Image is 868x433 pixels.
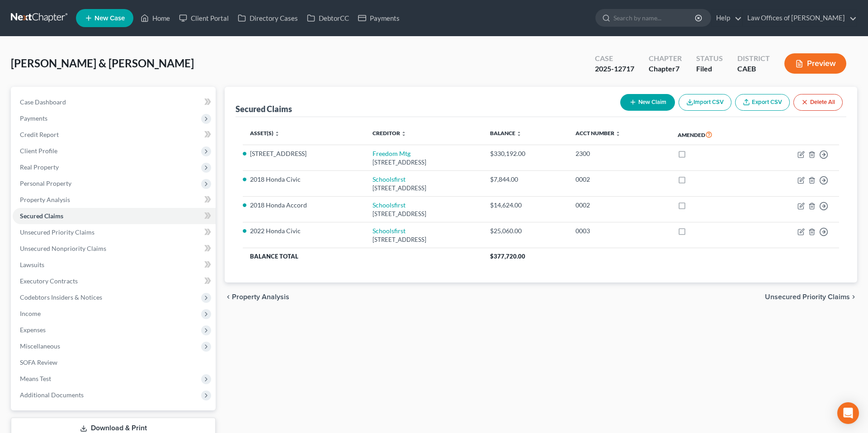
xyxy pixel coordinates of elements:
[20,228,94,236] span: Unsecured Priority Claims
[670,124,755,145] th: Amended
[20,98,66,106] span: Case Dashboard
[13,273,216,289] a: Executory Contracts
[837,402,859,424] div: Open Intercom Messenger
[20,375,51,382] span: Means Test
[13,208,216,224] a: Secured Claims
[373,184,475,193] div: [STREET_ADDRESS]
[737,64,770,74] div: CAEB
[250,149,358,158] li: [STREET_ADDRESS]
[576,130,621,136] a: Acct Number unfold_more
[354,10,404,26] a: Payments
[737,53,770,64] div: District
[13,240,216,257] a: Unsecured Nonpriority Claims
[401,131,406,136] i: unfold_more
[233,10,302,26] a: Directory Cases
[20,245,106,252] span: Unsecured Nonpriority Claims
[13,192,216,208] a: Property Analysis
[20,212,63,220] span: Secured Claims
[13,94,216,110] a: Case Dashboard
[243,248,483,264] th: Balance Total
[232,293,289,301] span: Property Analysis
[250,201,358,210] li: 2018 Honda Accord
[11,56,194,70] span: [PERSON_NAME] & [PERSON_NAME]
[20,261,44,268] span: Lawsuits
[784,53,846,74] button: Preview
[20,196,70,203] span: Property Analysis
[20,131,59,138] span: Credit Report
[20,310,41,317] span: Income
[696,64,723,74] div: Filed
[20,342,60,350] span: Miscellaneous
[490,253,525,260] span: $377,720.00
[490,130,522,136] a: Balance unfold_more
[679,94,731,111] button: Import CSV
[250,130,280,136] a: Asset(s) unfold_more
[20,147,57,155] span: Client Profile
[595,64,634,74] div: 2025-12717
[136,10,175,26] a: Home
[225,293,289,301] button: chevron_left Property Analysis
[696,53,723,64] div: Status
[850,293,857,301] i: chevron_right
[615,131,621,136] i: unfold_more
[735,94,790,111] a: Export CSV
[274,131,280,136] i: unfold_more
[373,227,406,235] a: Schoolsfirst
[20,179,71,187] span: Personal Property
[236,104,292,114] div: Secured Claims
[595,53,634,64] div: Case
[765,293,857,301] button: Unsecured Priority Claims chevron_right
[250,226,358,235] li: 2022 Honda Civic
[373,158,475,167] div: [STREET_ADDRESS]
[250,175,358,184] li: 2018 Honda Civic
[373,210,475,218] div: [STREET_ADDRESS]
[20,277,78,285] span: Executory Contracts
[490,226,561,235] div: $25,060.00
[576,175,664,184] div: 0002
[13,354,216,371] a: SOFA Review
[490,201,561,210] div: $14,624.00
[793,94,843,111] button: Delete All
[373,175,406,183] a: Schoolsfirst
[576,201,664,210] div: 0002
[649,64,682,74] div: Chapter
[225,293,232,301] i: chevron_left
[20,114,47,122] span: Payments
[20,326,46,334] span: Expenses
[712,10,742,26] a: Help
[373,150,410,157] a: Freedom Mtg
[490,149,561,158] div: $330,192.00
[373,130,406,136] a: Creditor unfold_more
[302,10,354,26] a: DebtorCC
[675,64,679,73] span: 7
[94,15,125,22] span: New Case
[490,175,561,184] div: $7,844.00
[20,391,84,399] span: Additional Documents
[20,163,59,171] span: Real Property
[620,94,675,111] button: New Claim
[649,53,682,64] div: Chapter
[20,293,102,301] span: Codebtors Insiders & Notices
[13,127,216,143] a: Credit Report
[13,257,216,273] a: Lawsuits
[516,131,522,136] i: unfold_more
[743,10,857,26] a: Law Offices of [PERSON_NAME]
[13,224,216,240] a: Unsecured Priority Claims
[373,235,475,244] div: [STREET_ADDRESS]
[765,293,850,301] span: Unsecured Priority Claims
[613,9,696,26] input: Search by name...
[20,358,57,366] span: SOFA Review
[373,201,406,209] a: Schoolsfirst
[576,226,664,235] div: 0003
[576,149,664,158] div: 2300
[175,10,233,26] a: Client Portal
